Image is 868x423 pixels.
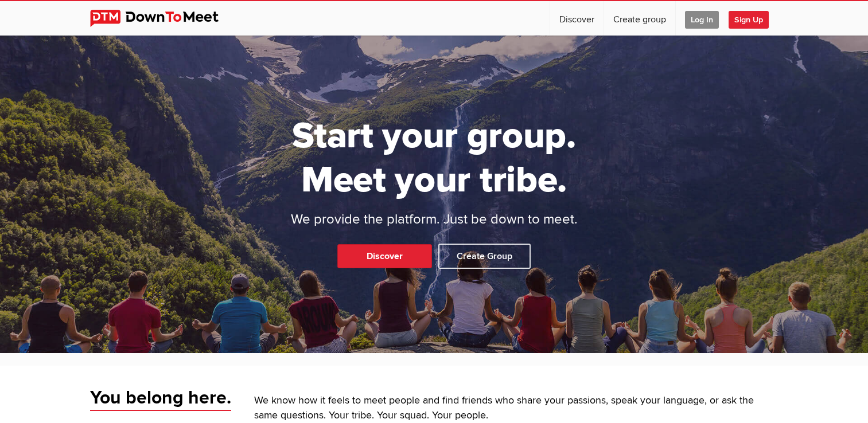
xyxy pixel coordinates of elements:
img: DownToMeet [90,10,236,27]
a: Create group [604,1,675,36]
span: Log In [685,11,719,29]
a: Log In [676,1,728,36]
span: Sign Up [729,11,769,29]
span: You belong here. [90,386,231,412]
a: Discover [550,1,604,36]
h1: Start your group. Meet your tribe. [248,114,621,202]
a: Create Group [438,244,531,269]
a: Sign Up [729,1,778,36]
a: Discover [337,244,432,268]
